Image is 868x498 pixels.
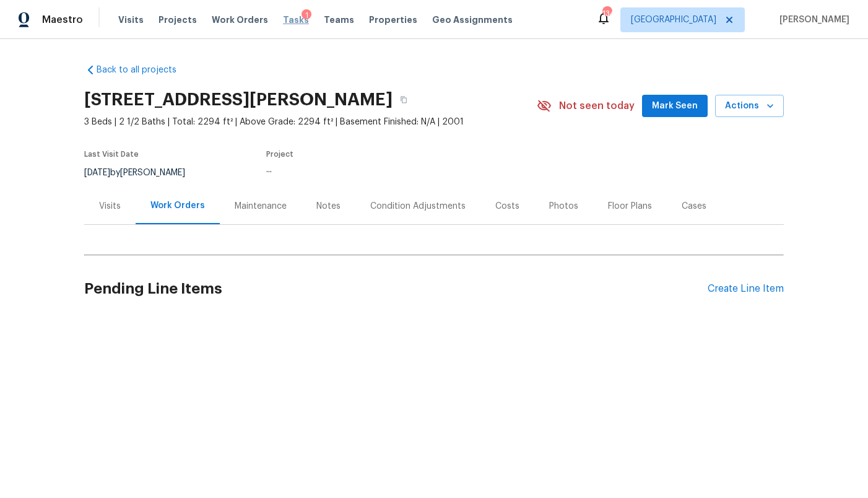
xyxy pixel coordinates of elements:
[84,116,537,128] span: 3 Beds | 2 1/2 Baths | Total: 2294 ft² | Above Grade: 2294 ft² | Basement Finished: N/A | 2001
[302,9,311,22] div: 1
[266,165,504,174] div: ...
[118,14,144,26] span: Visits
[642,95,708,118] button: Mark Seen
[266,151,293,158] span: Project
[715,95,784,118] button: Actions
[324,14,354,26] span: Teams
[682,200,706,212] div: Cases
[393,89,415,111] button: Copy Address
[549,200,578,212] div: Photos
[316,200,341,212] div: Notes
[212,14,268,26] span: Work Orders
[150,199,205,212] div: Work Orders
[631,14,716,26] span: [GEOGRAPHIC_DATA]
[432,14,513,26] span: Geo Assignments
[84,64,203,76] a: Back to all projects
[84,260,708,318] h2: Pending Line Items
[369,14,417,26] span: Properties
[283,15,309,24] span: Tasks
[708,283,784,295] div: Create Line Item
[84,94,393,106] h2: [STREET_ADDRESS][PERSON_NAME]
[608,200,652,212] div: Floor Plans
[495,200,519,212] div: Costs
[158,14,197,26] span: Projects
[99,200,121,212] div: Visits
[370,200,466,212] div: Condition Adjustments
[725,98,774,114] span: Actions
[84,165,200,180] div: by [PERSON_NAME]
[559,100,635,112] span: Not seen today
[42,14,83,26] span: Maestro
[235,200,287,212] div: Maintenance
[652,98,698,114] span: Mark Seen
[602,7,611,20] div: 134
[84,168,110,177] span: [DATE]
[775,14,849,26] span: [PERSON_NAME]
[84,151,139,158] span: Last Visit Date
